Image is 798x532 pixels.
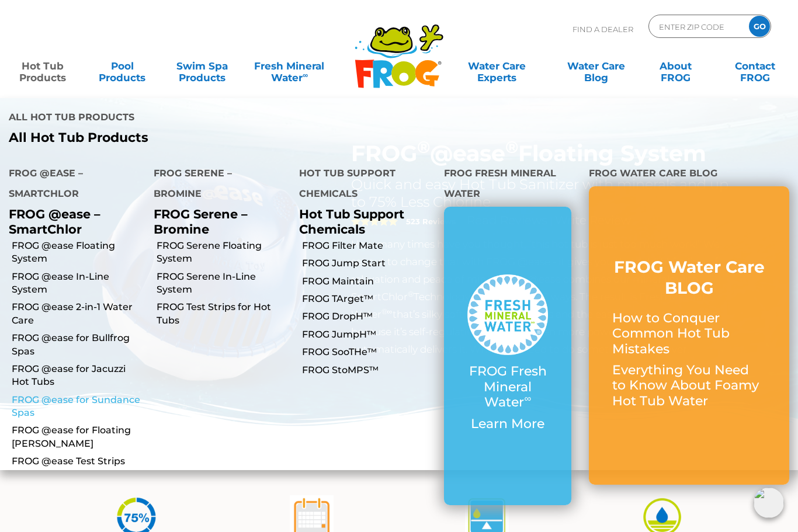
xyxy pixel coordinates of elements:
[12,394,145,420] a: FROG @ease for Sundance Spas
[9,130,390,145] a: All Hot Tub Products
[467,416,548,432] p: Learn More
[12,424,145,450] a: FROG @ease for Floating [PERSON_NAME]
[9,107,390,130] h4: All Hot Tub Products
[12,54,74,78] a: Hot TubProducts
[467,274,548,437] a: FROG Fresh Mineral Water∞ Learn More
[658,18,737,35] input: Zip Code Form
[157,270,290,297] a: FROG Serene In-Line System
[12,455,145,468] a: FROG @ease Test Strips
[612,363,766,409] p: Everything You Need to Know About Foamy Hot Tub Water
[299,163,426,207] h4: Hot Tub Support Chemicals
[9,207,136,236] p: FROG @ease – SmartChlor
[645,54,707,78] a: AboutFROG
[612,256,766,299] h3: FROG Water Care BLOG
[302,346,435,359] a: FROG SooTHe™
[589,163,789,186] h4: FROG Water Care Blog
[302,310,435,323] a: FROG DropH™
[446,54,547,78] a: Water CareExperts
[302,239,435,252] a: FROG Filter Mate
[9,163,136,207] h4: FROG @ease – SmartChlor
[299,207,404,236] a: Hot Tub Support Chemicals
[302,293,435,305] a: FROG TArget™
[302,364,435,377] a: FROG StoMPS™
[12,301,145,327] a: FROG @ease 2-in-1 Water Care
[724,54,786,78] a: ContactFROG
[444,163,571,207] h4: FROG Fresh Mineral Water
[12,332,145,358] a: FROG @ease for Bullfrog Spas
[565,54,627,78] a: Water CareBlog
[12,363,145,389] a: FROG @ease for Jacuzzi Hot Tubs
[251,54,328,78] a: Fresh MineralWater∞
[303,71,308,79] sup: ∞
[12,239,145,266] a: FROG @ease Floating System
[171,54,233,78] a: Swim SpaProducts
[157,301,290,327] a: FROG Test Strips for Hot Tubs
[12,270,145,297] a: FROG @ease In-Line System
[91,54,153,78] a: PoolProducts
[754,488,784,518] img: openIcon
[612,311,766,357] p: How to Conquer Common Hot Tub Mistakes
[302,328,435,341] a: FROG JumpH™
[302,257,435,270] a: FROG Jump Start
[157,239,290,266] a: FROG Serene Floating System
[467,364,548,410] p: FROG Fresh Mineral Water
[154,163,281,207] h4: FROG Serene – Bromine
[573,15,633,44] p: Find A Dealer
[749,16,770,37] input: GO
[612,256,766,415] a: FROG Water Care BLOG How to Conquer Common Hot Tub Mistakes Everything You Need to Know About Foa...
[154,207,281,236] p: FROG Serene – Bromine
[302,275,435,288] a: FROG Maintain
[524,392,531,404] sup: ∞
